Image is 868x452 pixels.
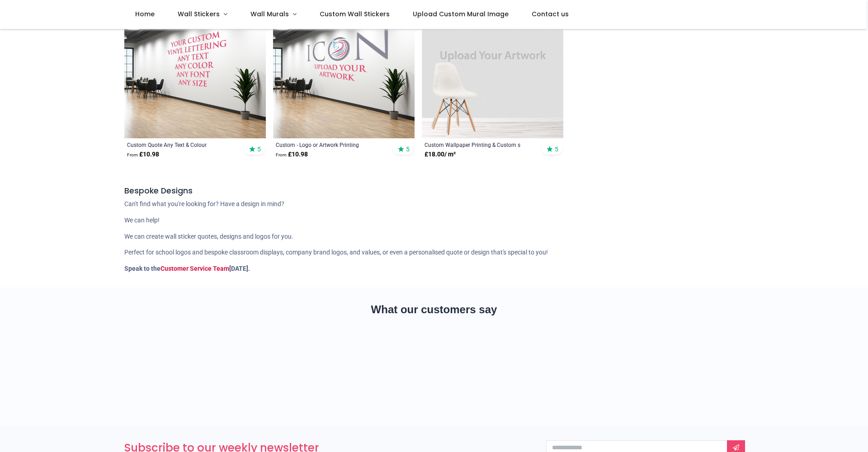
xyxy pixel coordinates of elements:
span: Upload Custom Mural Image [413,9,509,19]
p: We can create wall sticker quotes, designs and logos for you. [124,232,744,241]
strong: £ 18.00 / m² [425,150,456,159]
a: Customer Service Team [160,265,229,272]
strong: Speak to the [DATE]. [124,265,250,272]
a: Custom - Logo or Artwork Printing [276,141,385,148]
p: Can't find what you're looking for? Have a design in mind? [124,200,744,209]
strong: £ 10.98 [127,150,159,159]
span: Wall Stickers [178,9,220,19]
h2: What our customers say [124,302,744,317]
span: 5 [555,145,558,153]
strong: £ 10.98 [276,150,308,159]
span: Contact us [532,9,569,19]
span: Home [135,9,155,19]
span: 5 [257,145,261,153]
h5: Bespoke Designs [124,185,744,197]
span: From [127,152,138,157]
span: 5 [406,145,410,153]
span: Custom Wall Stickers [320,9,390,19]
a: Custom Quote Any Text & Colour [127,141,236,148]
span: From [276,152,287,157]
p: We can help! [124,216,744,225]
a: Custom Wallpaper Printing & Custom s [425,141,533,148]
p: Perfect for school logos and bespoke classroom displays, company brand logos, and values, or even... [124,248,744,257]
span: Wall Murals [250,9,289,19]
iframe: Customer reviews powered by Trustpilot [124,334,744,397]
